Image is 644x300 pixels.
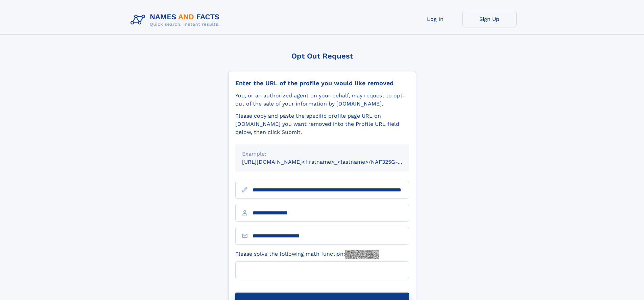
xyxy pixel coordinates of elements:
a: Sign Up [462,11,517,27]
div: You, or an authorized agent on your behalf, may request to opt-out of the sale of your informatio... [235,92,409,108]
small: [URL][DOMAIN_NAME]<firstname>_<lastname>/NAF325G-xxxxxxxx [242,159,422,165]
label: Please solve the following math function: [235,250,379,259]
div: Enter the URL of the profile you would like removed [235,79,409,87]
div: Opt Out Request [228,52,416,60]
div: Example: [242,150,402,158]
div: Please copy and paste the specific profile page URL on [DOMAIN_NAME] you want removed into the Pr... [235,112,409,136]
a: Log In [408,11,462,27]
img: Logo Names and Facts [128,11,225,29]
